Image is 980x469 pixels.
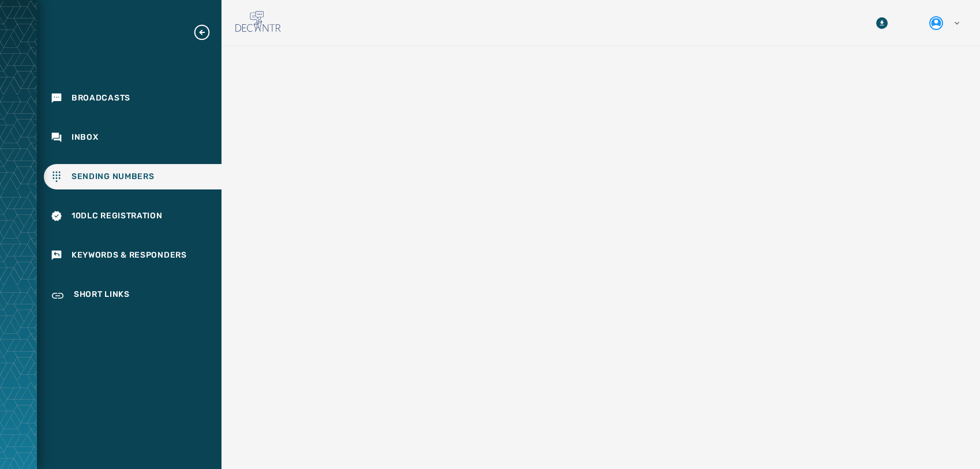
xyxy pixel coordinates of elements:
[72,171,155,183] span: Sending Numbers
[72,210,163,222] span: 10DLC Registration
[44,203,221,229] a: Navigate to 10DLC Registration
[44,282,221,310] a: Navigate to Short Links
[44,125,221,150] a: Navigate to Inbox
[872,13,892,33] button: Download Menu
[72,250,187,261] span: Keywords & Responders
[193,23,220,42] button: Expand sub nav menu
[72,92,130,104] span: Broadcasts
[925,12,966,35] button: User settings
[72,132,99,143] span: Inbox
[44,164,221,189] a: Navigate to Sending Numbers
[74,289,130,303] span: Short Links
[44,243,221,268] a: Navigate to Keywords & Responders
[44,85,221,111] a: Navigate to Broadcasts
